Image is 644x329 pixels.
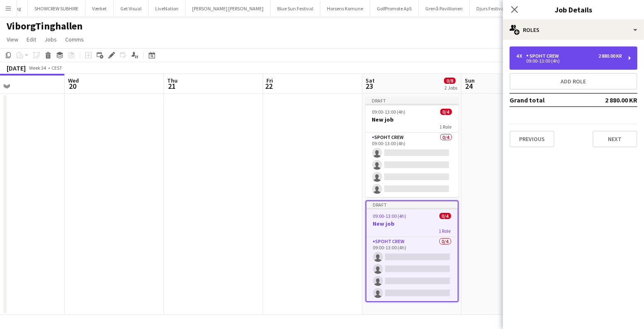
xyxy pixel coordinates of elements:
[7,64,26,72] div: [DATE]
[439,228,451,234] span: 1 Role
[3,34,22,45] a: View
[444,85,457,91] div: 2 Jobs
[366,77,375,84] span: Sat
[439,213,451,219] span: 0/4
[593,131,637,147] button: Next
[28,0,85,17] button: SHOWCREW SUBHIRE
[265,81,273,91] span: 22
[85,0,114,17] button: Værket
[185,0,271,17] button: [PERSON_NAME] [PERSON_NAME]
[465,77,475,84] span: Sun
[516,59,622,63] div: 09:00-13:00 (4h)
[167,77,178,84] span: Thu
[366,97,459,104] div: Draft
[27,65,48,71] span: Week 34
[44,36,57,43] span: Jobs
[67,81,79,91] span: 20
[419,0,470,17] button: Grenå Pavillionen
[440,124,452,130] span: 1 Role
[372,109,406,115] span: 09:00-13:00 (4h)
[7,36,18,43] span: View
[510,131,554,147] button: Previous
[598,53,622,59] div: 2 880.00 KR
[510,93,585,107] td: Grand total
[51,65,62,71] div: CEST
[149,0,185,17] button: LiveNation
[366,201,458,208] div: Draft
[364,81,375,91] span: 23
[366,220,458,227] h3: New job
[585,93,637,107] td: 2 880.00 KR
[320,0,370,17] button: Horsens Komune
[366,133,459,197] app-card-role: Spoht Crew0/409:00-13:00 (4h)
[266,77,273,84] span: Fri
[503,20,644,40] div: Roles
[27,36,36,43] span: Edit
[470,0,523,17] button: Djurs Festival Food
[366,237,458,301] app-card-role: Spoht Crew0/409:00-13:00 (4h)
[7,20,83,32] h1: ViborgTinghallen
[444,78,456,84] span: 0/8
[68,77,79,84] span: Wed
[41,34,60,45] a: Jobs
[526,53,562,59] div: Spoht Crew
[62,34,87,45] a: Comms
[366,97,459,197] app-job-card: Draft09:00-13:00 (4h)0/4New job1 RoleSpoht Crew0/409:00-13:00 (4h)
[463,81,475,91] span: 24
[440,109,452,115] span: 0/4
[366,200,459,302] app-job-card: Draft09:00-13:00 (4h)0/4New job1 RoleSpoht Crew0/409:00-13:00 (4h)
[65,36,84,43] span: Comms
[271,0,320,17] button: Blue Sun Festival
[114,0,149,17] button: Get Visual
[366,116,459,123] h3: New job
[510,73,637,90] button: Add role
[166,81,178,91] span: 21
[503,4,644,15] h3: Job Details
[23,34,39,45] a: Edit
[373,213,407,219] span: 09:00-13:00 (4h)
[516,53,526,59] div: 4 x
[370,0,419,17] button: GolfPromote ApS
